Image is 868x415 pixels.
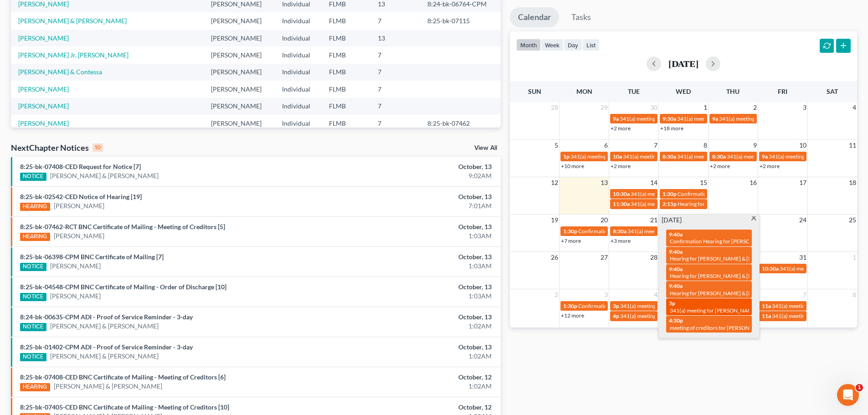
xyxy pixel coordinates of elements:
[275,46,322,63] td: Individual
[752,140,758,151] span: 9
[578,302,682,309] span: Confirmation hearing for [PERSON_NAME]
[340,352,492,361] div: 1:02AM
[628,87,640,95] span: Tue
[712,115,718,122] span: 9a
[54,231,104,241] a: [PERSON_NAME]
[798,177,807,188] span: 17
[613,228,627,235] span: 8:30a
[370,115,420,132] td: 7
[550,177,559,188] span: 12
[340,252,492,261] div: October, 13
[802,102,807,113] span: 3
[649,215,658,225] span: 21
[600,102,609,113] span: 29
[600,215,609,225] span: 20
[322,98,370,115] td: FLMB
[660,125,683,132] a: +18 more
[20,203,50,211] div: HEARING
[275,64,322,81] td: Individual
[762,302,771,309] span: 11a
[762,313,771,319] span: 11a
[563,302,577,309] span: 1:30p
[653,140,658,151] span: 7
[620,115,708,122] span: 341(a) meeting for [PERSON_NAME]
[340,343,492,352] div: October, 13
[653,289,658,300] span: 4
[631,200,767,207] span: 341(a) meeting for [PERSON_NAME] & [PERSON_NAME]
[340,313,492,322] div: October, 13
[769,153,857,160] span: 341(a) meeting for [PERSON_NAME]
[669,248,683,255] span: 9:40a
[204,98,275,115] td: [PERSON_NAME]
[322,12,370,29] td: FLMB
[670,272,789,279] span: Hearing for [PERSON_NAME] & [PERSON_NAME]
[370,98,420,115] td: 7
[54,382,162,391] a: [PERSON_NAME] & [PERSON_NAME]
[340,373,492,382] div: October, 12
[670,290,789,297] span: Hearing for [PERSON_NAME] & [PERSON_NAME]
[275,115,322,132] td: Individual
[670,255,789,262] span: Hearing for [PERSON_NAME] & [PERSON_NAME]
[18,68,102,76] a: [PERSON_NAME] & Contessa
[275,98,322,115] td: Individual
[322,30,370,46] td: FLMB
[600,177,609,188] span: 13
[848,177,857,188] span: 18
[703,102,708,113] span: 1
[340,222,492,231] div: October, 13
[20,173,46,181] div: NOTICE
[18,17,127,25] a: [PERSON_NAME] & [PERSON_NAME]
[550,215,559,225] span: 19
[613,302,619,309] span: 3p
[370,30,420,46] td: 13
[340,162,492,171] div: October, 13
[340,171,492,180] div: 9:02AM
[20,283,226,291] a: 8:25-bk-04548-CPM BNC Certificate of Mailing - Order of Discharge [10]
[11,142,103,153] div: NextChapter Notices
[678,190,829,197] span: Confirmation hearing for [PERSON_NAME] & [PERSON_NAME]
[762,265,779,272] span: 10:30a
[322,46,370,63] td: FLMB
[778,87,787,95] span: Fri
[510,7,559,27] a: Calendar
[578,228,682,235] span: Confirmation hearing for [PERSON_NAME]
[204,81,275,97] td: [PERSON_NAME]
[20,383,50,391] div: HEARING
[474,145,497,151] a: View All
[678,200,749,207] span: Hearing for [PERSON_NAME]
[561,312,584,319] a: +12 more
[582,39,600,51] button: list
[670,238,822,245] span: Confirmation Hearing for [PERSON_NAME] & [PERSON_NAME]
[20,163,141,170] a: 8:25-bk-07408-CED Request for Notice [7]
[20,263,46,271] div: NOTICE
[92,143,103,152] div: 10
[663,115,676,122] span: 9:30a
[670,307,758,314] span: 341(a) meeting for [PERSON_NAME]
[669,266,683,272] span: 9:40a
[856,384,863,391] span: 1
[275,12,322,29] td: Individual
[760,163,780,169] a: +2 more
[611,125,631,132] a: +2 more
[852,252,857,263] span: 1
[677,153,765,160] span: 341(a) meeting for [PERSON_NAME]
[620,302,708,309] span: 341(a) meeting for [PERSON_NAME]
[623,153,711,160] span: 341(a) meeting for [PERSON_NAME]
[663,200,677,207] span: 2:15p
[20,313,193,321] a: 8:24-bk-00635-CPM ADI - Proof of Service Reminder - 3-day
[204,46,275,63] td: [PERSON_NAME]
[780,265,868,272] span: 341(a) meeting for [PERSON_NAME]
[662,215,682,225] span: [DATE]
[852,289,857,300] span: 8
[669,231,683,238] span: 9:40a
[603,289,609,300] span: 3
[340,192,492,201] div: October, 13
[204,64,275,81] td: [PERSON_NAME]
[20,403,229,411] a: 8:25-bk-07405-CED BNC Certificate of Mailing - Meeting of Creditors [10]
[563,7,599,27] a: Tasks
[749,177,758,188] span: 16
[726,87,740,95] span: Thu
[649,252,658,263] span: 28
[649,102,658,113] span: 30
[712,153,726,160] span: 8:30a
